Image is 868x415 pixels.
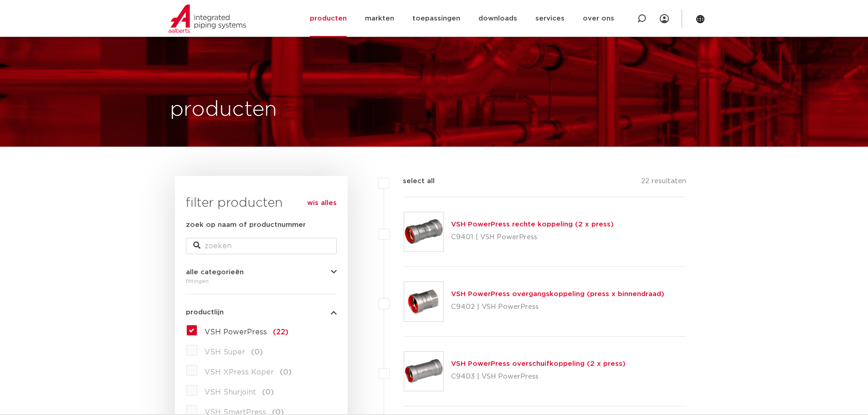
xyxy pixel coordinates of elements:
p: 22 resultaten [641,176,686,190]
h1: producten [170,95,277,124]
span: VSH PowerPress [205,328,267,336]
span: VSH Shurjoint [205,389,256,396]
img: Thumbnail for VSH PowerPress overschuifkoppeling (2 x press) [404,352,443,391]
span: (0) [280,369,292,376]
p: C9401 | VSH PowerPress [451,230,614,245]
div: fittingen [186,276,337,287]
a: wis alles [307,198,337,209]
label: zoek op naam of productnummer [186,220,306,231]
button: alle categorieën [186,269,337,276]
span: VSH XPress Koper [205,369,274,376]
h3: filter producten [186,194,337,212]
p: C9403 | VSH PowerPress [451,369,626,384]
label: select all [389,176,435,187]
input: zoeken [186,238,337,254]
img: Thumbnail for VSH PowerPress rechte koppeling (2 x press) [404,212,443,251]
span: (0) [251,348,263,356]
span: productlijn [186,309,224,316]
button: productlijn [186,309,337,316]
span: (22) [273,328,288,336]
span: (0) [262,389,274,396]
span: VSH Super [205,348,245,356]
a: VSH PowerPress overschuifkoppeling (2 x press) [451,360,626,367]
a: VSH PowerPress rechte koppeling (2 x press) [451,221,614,228]
img: Thumbnail for VSH PowerPress overgangskoppeling (press x binnendraad) [404,282,443,321]
span: alle categorieën [186,269,244,276]
p: C9402 | VSH PowerPress [451,300,664,314]
a: VSH PowerPress overgangskoppeling (press x binnendraad) [451,291,664,297]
